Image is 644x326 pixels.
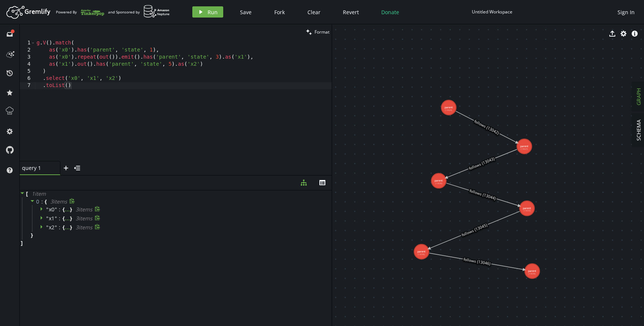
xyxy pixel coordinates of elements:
[208,9,218,16] span: Run
[32,190,46,197] span: 1 item
[49,224,55,231] span: x2
[63,215,64,222] span: {
[304,24,332,40] button: Format
[59,215,61,222] span: :
[418,253,425,256] tspan: (13036)
[63,206,64,213] span: {
[20,240,23,246] span: ]
[445,105,453,109] tspan: parent
[20,82,35,89] div: 7
[521,148,528,150] tspan: (13027)
[36,198,40,205] span: 0
[240,9,252,16] span: Save
[614,6,638,18] button: Sign In
[445,109,452,112] tspan: (13024)
[70,215,72,222] span: }
[55,224,57,231] span: "
[55,206,57,213] span: "
[523,206,531,210] tspan: parent
[635,88,642,105] span: GRAPH
[618,9,635,16] span: Sign In
[64,225,70,229] div: ...
[50,198,67,205] span: 3 item s
[192,6,223,18] button: Run
[59,206,61,213] span: :
[417,249,426,253] tspan: parent
[63,224,64,231] span: {
[274,9,285,16] span: Fork
[59,224,61,231] span: :
[46,224,49,231] span: "
[435,178,443,182] tspan: parent
[49,206,55,213] span: x0
[20,40,35,47] div: 1
[64,216,70,220] div: ...
[307,9,321,16] span: Clear
[381,9,399,16] span: Donate
[435,182,442,185] tspan: (13030)
[46,215,49,222] span: "
[70,206,72,213] span: }
[45,198,47,205] span: {
[635,119,642,141] span: SCHEMA
[337,6,364,18] button: Revert
[76,206,92,213] span: 3 item s
[76,215,92,222] span: 3 item s
[20,75,35,82] div: 6
[472,9,512,15] div: Untitled Workspace
[343,9,359,16] span: Revert
[234,6,257,18] button: Save
[520,144,528,148] tspan: parent
[56,6,104,19] div: Powered By
[302,6,326,18] button: Clear
[20,61,35,68] div: 4
[64,207,70,211] div: ...
[41,198,43,205] span: :
[55,215,57,222] span: "
[22,164,52,171] span: query 1
[20,68,35,75] div: 5
[528,272,536,275] tspan: (13039)
[30,232,33,239] span: }
[20,47,35,54] div: 2
[49,215,55,222] span: x1
[268,6,291,18] button: Fork
[315,29,329,35] span: Format
[524,209,531,212] tspan: (13033)
[76,224,92,231] span: 3 item s
[26,190,28,197] span: [
[70,224,72,231] span: }
[20,54,35,61] div: 3
[376,6,405,18] button: Donate
[143,5,170,18] img: AWS Neptune
[108,5,170,19] div: and Sponsored by
[528,269,536,273] tspan: parent
[46,206,49,213] span: "
[463,257,490,266] text: follows (13046)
